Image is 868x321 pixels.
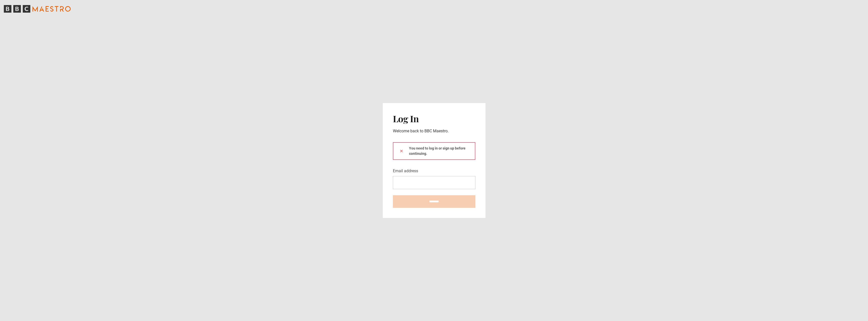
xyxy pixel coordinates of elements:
[393,168,418,174] label: Email address
[393,113,475,124] h2: Log In
[393,128,475,134] p: Welcome back to BBC Maestro.
[393,142,475,160] div: You need to log in or sign up before continuing.
[4,5,71,13] svg: BBC Maestro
